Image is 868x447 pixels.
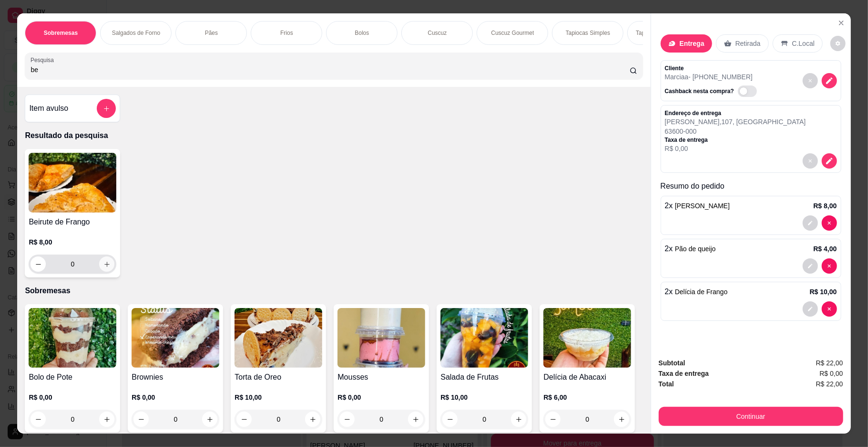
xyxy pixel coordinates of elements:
p: Marciaa - [PHONE_NUMBER] [665,72,761,82]
p: Cuscuz Gourmet [491,29,534,37]
p: Cliente [665,64,761,72]
strong: Taxa de entrega [659,370,709,377]
button: decrease-product-quantity [236,412,252,427]
span: [PERSON_NAME] [675,202,730,210]
img: product-image [337,308,425,368]
h4: Brownies [132,372,219,383]
button: decrease-product-quantity [803,73,818,88]
img: product-image [29,308,116,368]
h4: Torta de Oreo [235,372,322,383]
img: product-image [132,308,219,368]
p: 2 x [665,286,728,298]
button: decrease-product-quantity [442,412,458,427]
button: decrease-product-quantity [803,215,818,231]
p: 2 x [665,200,730,212]
h4: Salada de Frutas [440,372,528,383]
span: Delícia de Frango [675,288,728,296]
p: R$ 0,00 [29,393,116,402]
img: product-image [440,308,528,368]
p: Resultado da pesquisa [25,130,643,141]
button: increase-product-quantity [511,412,526,427]
button: increase-product-quantity [614,412,629,427]
p: Frios [280,29,293,37]
label: Pesquisa [31,56,57,64]
button: Close [834,15,849,31]
button: decrease-product-quantity [822,215,837,231]
p: 63600-000 [665,127,806,136]
p: R$ 8,00 [29,237,116,247]
strong: Total [659,380,674,388]
p: Resumo do pedido [661,181,841,192]
p: Sobremesas [44,29,78,37]
p: Taxa de entrega [665,136,806,144]
p: R$ 0,00 [132,393,219,402]
span: R$ 22,00 [816,358,843,368]
p: Tapiocas Nordestinas [636,29,691,37]
button: decrease-product-quantity [822,73,837,88]
button: Continuar [659,407,843,426]
p: R$ 10,00 [810,287,837,297]
p: Cuscuz [428,29,447,37]
h4: Bolo de Pote [29,372,116,383]
p: R$ 4,00 [814,244,837,254]
button: decrease-product-quantity [822,301,837,317]
p: R$ 0,00 [337,393,425,402]
p: Retirada [735,39,761,48]
img: product-image [235,308,322,368]
p: 2 x [665,243,716,255]
button: increase-product-quantity [99,256,114,272]
button: decrease-product-quantity [830,36,846,51]
label: Automatic updates [738,85,761,97]
p: Endereço de entrega [665,109,806,117]
h4: Mousses [337,372,425,383]
button: decrease-product-quantity [822,258,837,274]
p: R$ 10,00 [235,393,322,402]
span: Pão de queijo [675,245,716,253]
strong: Subtotal [659,359,685,367]
p: C.Local [792,39,815,48]
p: R$ 10,00 [440,393,528,402]
p: R$ 0,00 [665,144,806,153]
input: Pesquisa [31,65,629,74]
button: decrease-product-quantity [545,412,561,427]
button: decrease-product-quantity [822,153,837,169]
p: Tapiocas Simples [566,29,610,37]
h4: Beirute de Frango [29,216,116,228]
img: product-image [29,153,116,213]
p: R$ 6,00 [543,393,631,402]
p: Pães [205,29,218,37]
p: Entrega [680,39,705,48]
p: Sobremesas [25,285,643,297]
p: [PERSON_NAME] , 107 , [GEOGRAPHIC_DATA] [665,117,806,127]
button: decrease-product-quantity [803,258,818,274]
button: increase-product-quantity [305,412,320,427]
h4: Item avulso [29,103,68,114]
button: decrease-product-quantity [803,153,818,169]
p: Salgados de Forno [112,29,160,37]
img: product-image [543,308,631,368]
button: add-separate-item [97,99,116,118]
button: decrease-product-quantity [803,301,818,317]
p: R$ 8,00 [814,201,837,211]
button: decrease-product-quantity [31,256,46,272]
p: Cashback nesta compra? [665,87,734,95]
h4: Delícia de Abacaxi [543,372,631,383]
p: Bolos [355,29,369,37]
span: R$ 0,00 [820,368,843,379]
span: R$ 22,00 [816,379,843,389]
